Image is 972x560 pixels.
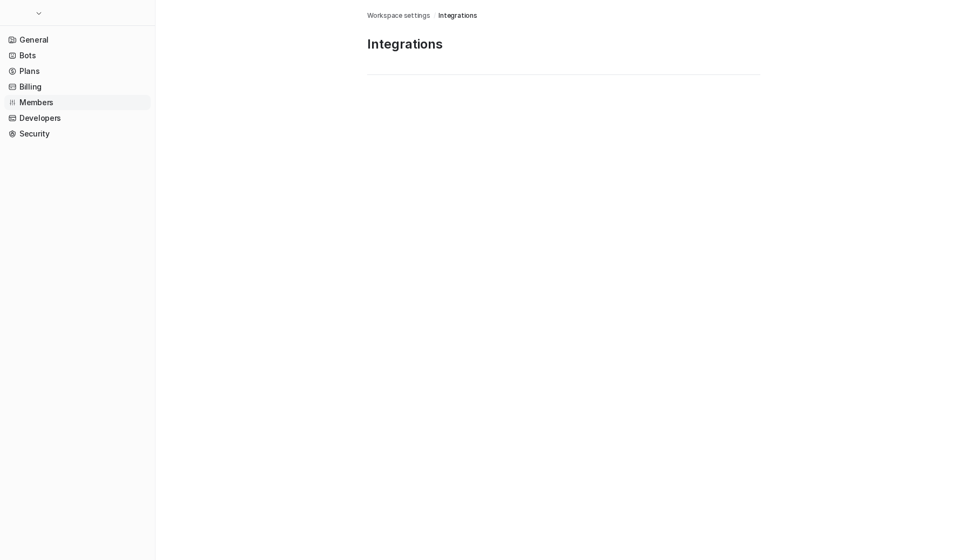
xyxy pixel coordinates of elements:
[4,95,151,110] a: Members
[434,11,436,21] span: /
[438,11,477,21] a: Integrations
[4,79,151,94] a: Billing
[4,48,151,63] a: Bots
[4,32,151,47] a: General
[367,36,760,53] p: Integrations
[367,11,430,21] a: Workspace settings
[4,126,151,141] a: Security
[4,111,151,126] a: Developers
[4,64,151,79] a: Plans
